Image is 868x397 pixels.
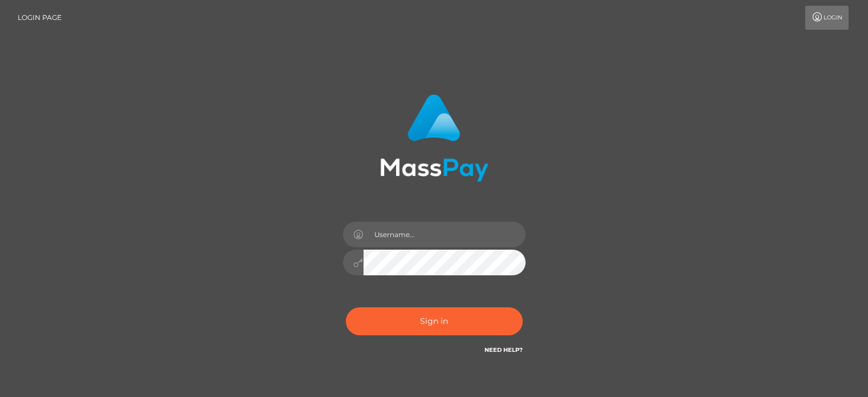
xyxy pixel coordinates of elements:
[364,222,526,247] input: Username...
[18,6,62,30] a: Login Page
[380,94,488,182] img: MassPay Login
[485,346,523,354] a: Need Help?
[805,6,849,30] a: Login
[346,307,523,335] button: Sign in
